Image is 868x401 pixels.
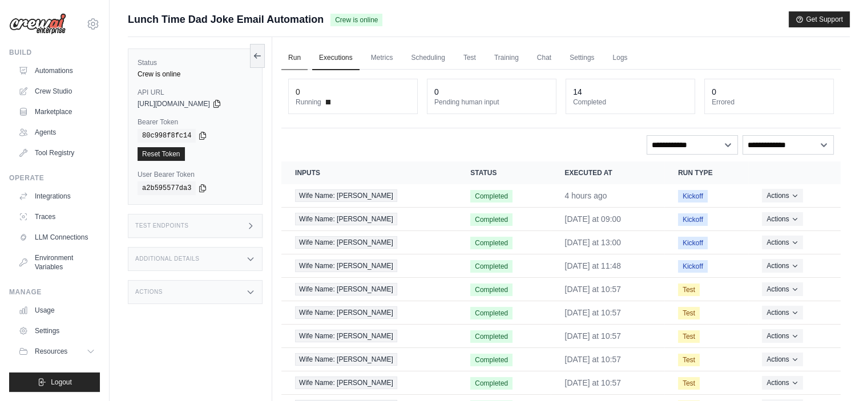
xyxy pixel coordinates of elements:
[678,237,708,249] span: Kickoff
[470,330,512,343] span: Completed
[295,213,397,225] span: Wife Name: [PERSON_NAME]
[564,191,607,200] time: August 26, 2025 at 09:00 BST
[296,86,300,98] div: 0
[128,11,324,27] span: Lunch Time Dad Joke Email Automation
[138,170,253,179] label: User Bearer Token
[138,58,253,67] label: Status
[14,249,100,276] a: Environment Variables
[281,46,308,70] a: Run
[434,86,439,98] div: 0
[295,236,443,249] a: View execution details for Wife Name
[564,261,621,270] time: August 24, 2025 at 11:48 BST
[470,354,512,366] span: Completed
[678,330,700,343] span: Test
[295,353,443,366] a: View execution details for Wife Name
[295,189,397,202] span: Wife Name: [PERSON_NAME]
[457,46,483,70] a: Test
[762,306,802,319] button: Actions for execution
[9,48,100,57] div: Build
[138,147,185,161] a: Reset Token
[470,283,512,296] span: Completed
[470,213,512,226] span: Completed
[295,353,397,366] span: Wife Name: [PERSON_NAME]
[551,161,664,184] th: Executed at
[138,118,253,127] label: Bearer Token
[789,11,850,27] button: Get Support
[762,282,802,296] button: Actions for execution
[762,189,802,202] button: Actions for execution
[295,306,397,319] span: Wife Name: [PERSON_NAME]
[14,228,100,246] a: LLM Connections
[35,347,67,356] span: Resources
[135,222,189,229] h3: Test Endpoints
[564,355,621,364] time: August 24, 2025 at 10:57 BST
[14,342,100,361] button: Resources
[295,376,397,389] span: Wife Name: [PERSON_NAME]
[564,378,621,387] time: August 24, 2025 at 10:57 BST
[762,376,802,390] button: Actions for execution
[457,161,551,184] th: Status
[138,99,210,108] span: [URL][DOMAIN_NAME]
[51,378,72,387] span: Logout
[762,236,802,249] button: Actions for execution
[470,377,512,390] span: Completed
[14,144,100,162] a: Tool Registry
[312,46,360,70] a: Executions
[678,354,700,366] span: Test
[678,283,700,296] span: Test
[434,98,549,107] dt: Pending human input
[14,301,100,319] a: Usage
[470,307,512,319] span: Completed
[330,14,382,26] span: Crew is online
[9,173,100,183] div: Operate
[295,236,397,249] span: Wife Name: [PERSON_NAME]
[678,260,708,273] span: Kickoff
[364,46,400,70] a: Metrics
[14,322,100,340] a: Settings
[564,285,621,294] time: August 24, 2025 at 10:57 BST
[564,308,621,317] time: August 24, 2025 at 10:57 BST
[762,259,802,273] button: Actions for execution
[14,103,100,121] a: Marketplace
[295,260,397,272] span: Wife Name: [PERSON_NAME]
[470,237,512,249] span: Completed
[295,260,443,272] a: View execution details for Wife Name
[9,13,66,35] img: Logo
[573,86,582,98] div: 14
[762,353,802,366] button: Actions for execution
[14,123,100,141] a: Agents
[564,238,621,247] time: August 24, 2025 at 13:00 BST
[762,212,802,226] button: Actions for execution
[762,329,802,343] button: Actions for execution
[563,46,601,70] a: Settings
[678,213,708,226] span: Kickoff
[295,283,443,295] a: View execution details for Wife Name
[712,98,826,107] dt: Errored
[135,256,199,262] h3: Additional Details
[664,161,748,184] th: Run Type
[573,98,688,107] dt: Completed
[138,88,253,97] label: API URL
[9,287,100,297] div: Manage
[14,62,100,80] a: Automations
[295,189,443,202] a: View execution details for Wife Name
[530,46,558,70] a: Chat
[295,213,443,225] a: View execution details for Wife Name
[564,331,621,341] time: August 24, 2025 at 10:57 BST
[678,377,700,390] span: Test
[138,181,196,195] code: a2b595577da3
[296,98,321,107] span: Running
[712,86,716,98] div: 0
[135,289,163,295] h3: Actions
[564,214,621,224] time: August 25, 2025 at 09:00 BST
[605,46,634,70] a: Logs
[470,190,512,202] span: Completed
[678,307,700,319] span: Test
[470,260,512,273] span: Completed
[404,46,451,70] a: Scheduling
[678,190,708,202] span: Kickoff
[9,372,100,392] button: Logout
[138,129,196,143] code: 80c998f8fc14
[295,330,443,342] a: View execution details for Wife Name
[14,208,100,226] a: Traces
